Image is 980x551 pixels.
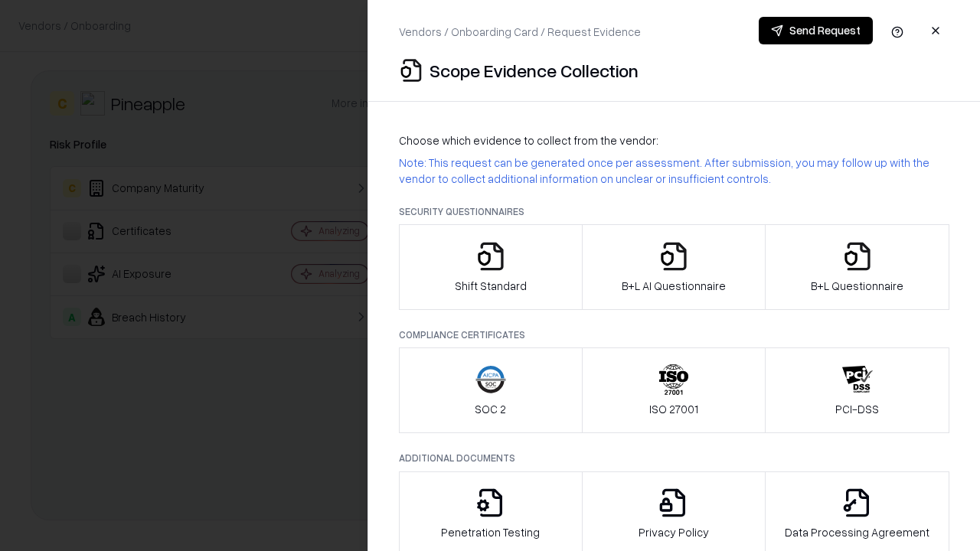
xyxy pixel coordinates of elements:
p: B+L Questionnaire [811,278,903,294]
p: Penetration Testing [441,524,540,540]
p: Data Processing Agreement [785,524,929,540]
p: Compliance Certificates [399,328,949,341]
p: SOC 2 [475,401,506,417]
p: Choose which evidence to collect from the vendor: [399,132,949,148]
button: SOC 2 [399,347,583,433]
p: Note: This request can be generated once per assessment. After submission, you may follow up with... [399,155,949,187]
p: PCI-DSS [835,401,879,417]
button: Shift Standard [399,224,583,310]
p: B+L AI Questionnaire [622,278,726,294]
p: Additional Documents [399,452,949,465]
p: Vendors / Onboarding Card / Request Evidence [399,24,641,40]
p: Scope Evidence Collection [430,58,639,83]
button: Send Request [759,17,873,44]
button: ISO 27001 [582,347,766,433]
p: Shift Standard [455,278,527,294]
button: PCI-DSS [765,347,949,433]
p: Security Questionnaires [399,205,949,218]
p: Privacy Policy [639,524,709,540]
p: ISO 27001 [649,401,698,417]
button: B+L Questionnaire [765,224,949,310]
button: B+L AI Questionnaire [582,224,766,310]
